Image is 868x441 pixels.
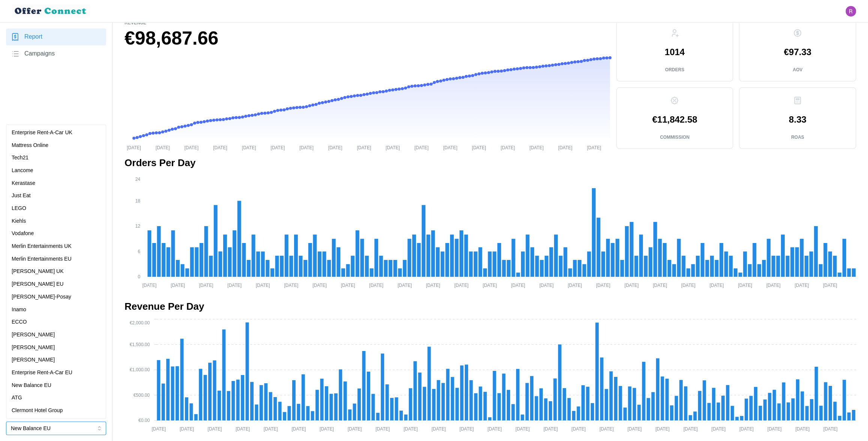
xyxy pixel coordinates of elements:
[270,145,285,150] tspan: [DATE]
[823,426,838,432] tspan: [DATE]
[12,318,27,326] p: ECCO
[665,67,684,73] p: Orders
[515,426,530,432] tspan: [DATE]
[256,282,270,288] tspan: [DATE]
[125,156,856,169] h2: Orders Per Day
[488,426,502,432] tspan: [DATE]
[208,426,222,432] tspan: [DATE]
[793,67,802,73] p: AOV
[544,426,558,432] tspan: [DATE]
[369,282,383,288] tspan: [DATE]
[284,282,298,288] tspan: [DATE]
[24,32,42,42] span: Report
[242,145,256,150] tspan: [DATE]
[12,129,72,137] p: Enterprise Rent-A-Car UK
[404,426,418,432] tspan: [DATE]
[625,282,639,288] tspan: [DATE]
[845,6,856,16] button: Open user button
[12,406,63,415] p: Clermont Hotel Group
[357,145,371,150] tspan: [DATE]
[653,282,667,288] tspan: [DATE]
[138,274,140,279] tspan: 0
[12,4,90,18] img: loyalBe Logo
[180,426,194,432] tspan: [DATE]
[12,369,72,377] p: Enterprise Rent-A-Car EU
[130,320,150,325] tspan: €2,000.00
[683,426,698,432] tspan: [DATE]
[142,282,156,288] tspan: [DATE]
[709,282,724,288] tspan: [DATE]
[414,145,429,150] tspan: [DATE]
[199,282,213,288] tspan: [DATE]
[12,255,72,263] p: Merlin Entertainments EU
[767,426,782,432] tspan: [DATE]
[539,282,554,288] tspan: [DATE]
[12,306,26,314] p: Inamo
[125,300,856,313] h2: Revenue Per Day
[599,426,614,432] tspan: [DATE]
[12,267,63,276] p: [PERSON_NAME] UK
[12,293,71,301] p: [PERSON_NAME]-Posay
[264,426,278,432] tspan: [DATE]
[135,198,141,204] tspan: 18
[472,145,486,150] tspan: [DATE]
[596,282,610,288] tspan: [DATE]
[320,426,334,432] tspan: [DATE]
[789,115,806,124] p: 8.33
[12,280,63,288] p: [PERSON_NAME] EU
[12,204,26,213] p: LEGO
[341,282,355,288] tspan: [DATE]
[12,141,48,150] p: Mattress Online
[299,145,314,150] tspan: [DATE]
[227,282,242,288] tspan: [DATE]
[12,154,29,162] p: Tech21
[134,393,150,398] tspan: €500.00
[660,134,689,141] p: Commission
[791,134,804,141] p: ROAS
[12,217,26,225] p: Kiehls
[511,282,525,288] tspan: [DATE]
[6,421,106,435] button: New Balance EU
[431,426,446,432] tspan: [DATE]
[130,342,150,347] tspan: €1,500.00
[156,145,170,150] tspan: [DATE]
[652,115,697,124] p: €11,842.58
[665,48,685,57] p: 1014
[794,282,809,288] tspan: [DATE]
[386,145,400,150] tspan: [DATE]
[135,223,141,229] tspan: 12
[571,426,586,432] tspan: [DATE]
[711,426,725,432] tspan: [DATE]
[12,229,34,238] p: Vodafone
[12,394,22,402] p: ATG
[766,282,781,288] tspan: [DATE]
[655,426,670,432] tspan: [DATE]
[823,282,837,288] tspan: [DATE]
[127,145,141,150] tspan: [DATE]
[130,367,150,372] tspan: €1,000.00
[795,426,809,432] tspan: [DATE]
[12,166,33,175] p: Lancome
[138,249,140,254] tspan: 6
[398,282,412,288] tspan: [DATE]
[12,331,55,339] p: [PERSON_NAME]
[12,179,35,187] p: Kerastase
[135,176,141,181] tspan: 24
[681,282,695,288] tspan: [DATE]
[12,356,55,364] p: [PERSON_NAME]
[501,145,515,150] tspan: [DATE]
[328,145,342,150] tspan: [DATE]
[138,418,150,423] tspan: €0.00
[739,426,754,432] tspan: [DATE]
[6,28,106,45] a: Report
[6,45,106,62] a: Campaigns
[125,20,610,26] p: Revenue
[845,6,856,16] img: Ryan Gribben
[125,26,610,51] h1: €98,687.66
[443,145,457,150] tspan: [DATE]
[460,426,474,432] tspan: [DATE]
[184,145,198,150] tspan: [DATE]
[24,49,55,58] span: Campaigns
[628,426,642,432] tspan: [DATE]
[454,282,469,288] tspan: [DATE]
